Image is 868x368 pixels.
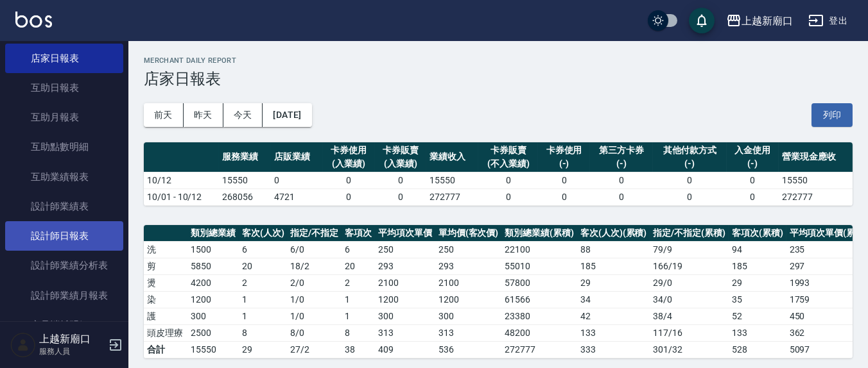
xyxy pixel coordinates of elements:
th: 客項次 [342,225,375,242]
td: 0 [478,188,538,205]
p: 服務人員 [39,346,105,357]
a: 商品消耗明細 [5,310,123,340]
td: 528 [729,341,786,358]
td: 185 [577,258,650,274]
th: 平均項次單價 [375,225,435,242]
td: 15550 [779,172,853,188]
td: 15550 [187,341,239,358]
a: 互助點數明細 [5,132,123,162]
td: 0 [590,172,653,188]
div: 其他付款方式 [656,144,724,157]
td: 94 [729,241,786,258]
td: 293 [375,258,435,274]
button: 登出 [803,9,853,33]
th: 指定/不指定 [287,225,342,242]
a: 互助日報表 [5,73,123,103]
td: 1 / 0 [287,291,342,308]
div: 卡券販賣 [482,144,535,157]
div: 第三方卡券 [593,144,650,157]
td: 29 [729,274,786,291]
td: 20 [342,258,375,274]
td: 42 [577,308,650,324]
td: 0 [727,172,779,188]
td: 250 [435,241,502,258]
td: 272777 [779,188,853,205]
div: (入業績) [378,157,424,171]
button: 昨天 [184,103,223,127]
td: 0 [323,172,375,188]
td: 1 [239,308,288,324]
td: 6 [342,241,375,258]
td: 1200 [435,291,502,308]
td: 166 / 19 [650,258,729,274]
td: 1200 [187,291,239,308]
button: [DATE] [263,103,311,127]
td: 10/01 - 10/12 [144,188,219,205]
table: a dense table [144,142,853,206]
a: 設計師日報表 [5,221,123,251]
td: 133 [577,324,650,341]
td: 29 / 0 [650,274,729,291]
td: 313 [375,324,435,341]
td: 38 / 4 [650,308,729,324]
td: 79 / 9 [650,241,729,258]
td: 染 [144,291,187,308]
td: 18 / 2 [287,258,342,274]
div: (-) [593,157,650,171]
td: 0 [653,188,727,205]
td: 300 [435,308,502,324]
a: 互助業績報表 [5,162,123,192]
td: 0 [727,188,779,205]
div: (-) [541,157,587,171]
td: 20 [239,258,288,274]
th: 指定/不指定(累積) [650,225,729,242]
td: 268056 [219,188,271,205]
td: 頭皮理療 [144,324,187,341]
h5: 上越新廟口 [39,333,105,346]
td: 燙 [144,274,187,291]
h2: Merchant Daily Report [144,56,853,65]
td: 38 [342,341,375,358]
img: Person [10,332,36,358]
h3: 店家日報表 [144,70,853,88]
button: 今天 [223,103,263,127]
td: 0 [271,172,323,188]
td: 61566 [501,291,577,308]
td: 2 / 0 [287,274,342,291]
th: 客次(人次)(累積) [577,225,650,242]
td: 300 [187,308,239,324]
td: 409 [375,341,435,358]
td: 88 [577,241,650,258]
th: 客次(人次) [239,225,288,242]
td: 剪 [144,258,187,274]
td: 536 [435,341,502,358]
a: 互助月報表 [5,103,123,132]
td: 29 [577,274,650,291]
td: 8 [342,324,375,341]
td: 8 / 0 [287,324,342,341]
td: 55010 [501,258,577,274]
td: 護 [144,308,187,324]
td: 52 [729,308,786,324]
button: 列印 [812,103,853,127]
div: (-) [656,157,724,171]
th: 營業現金應收 [779,142,853,172]
td: 1500 [187,241,239,258]
button: 上越新廟口 [721,8,798,34]
td: 57800 [501,274,577,291]
button: save [689,8,715,33]
td: 27/2 [287,341,342,358]
td: 35 [729,291,786,308]
td: 合計 [144,341,187,358]
th: 單均價(客次價) [435,225,502,242]
th: 類別總業績(累積) [501,225,577,242]
td: 185 [729,258,786,274]
a: 設計師業績表 [5,192,123,221]
td: 4721 [271,188,323,205]
a: 設計師業績月報表 [5,281,123,310]
td: 0 [375,188,427,205]
td: 333 [577,341,650,358]
a: 設計師業績分析表 [5,251,123,280]
div: 入金使用 [730,144,776,157]
td: 34 / 0 [650,291,729,308]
